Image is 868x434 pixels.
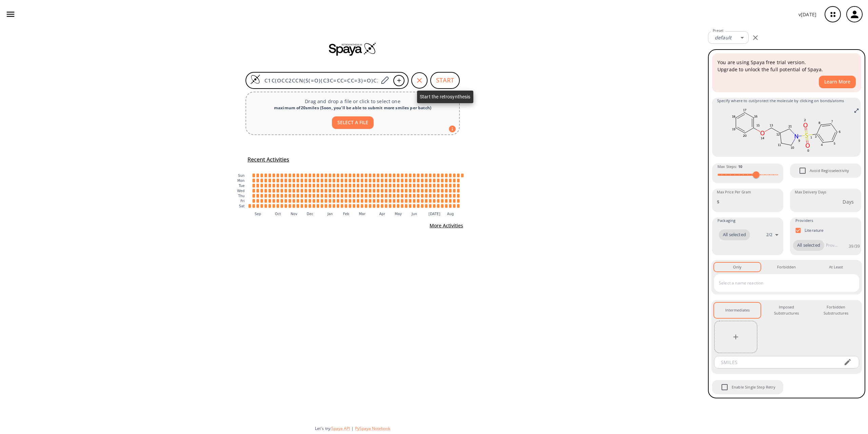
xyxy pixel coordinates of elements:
[260,77,378,84] input: Enter SMILES
[329,42,376,56] img: Spaya logo
[795,164,810,178] span: Avoid Regioselectivity
[238,184,245,188] text: Tue
[769,304,804,317] div: Imposed Substructures
[332,116,374,129] button: SELECT A FILE
[291,212,297,215] text: Nov
[738,164,742,169] strong: 10
[315,426,703,431] div: Let's try:
[793,242,824,249] span: All selected
[307,212,314,215] text: Dec
[714,263,761,271] button: Only
[252,98,454,105] p: Drag and drop a file or click to select one
[717,198,719,205] p: $
[717,164,742,170] span: Max Steps :
[327,212,333,215] text: Jan
[829,264,843,270] div: At Least
[795,218,813,224] span: Providers
[255,212,454,215] g: x-axis tick label
[798,11,816,18] p: v [DATE]
[805,227,824,233] p: Literature
[725,307,750,313] div: Intermediates
[715,34,731,41] em: default
[732,384,776,390] span: Enable Single Step Retry
[849,243,860,249] p: 39 / 39
[777,264,796,270] div: Forbidden
[379,212,386,215] text: Apr
[359,212,366,215] text: Mar
[350,426,355,431] span: |
[813,263,859,271] button: At Least
[733,264,742,270] div: Only
[719,231,750,238] span: All selected
[711,379,784,395] div: When Single Step Retry is enabled, if no route is found during retrosynthesis, a retry is trigger...
[717,59,856,73] p: You are using Spaya free trial version. Upgrade to unlock the full potential of Spaya.
[766,232,772,238] p: 2 / 2
[255,212,261,215] text: Sep
[717,278,846,288] input: Select a name reaction
[429,212,440,215] text: [DATE]
[355,426,390,431] button: PySpaya Notebook
[417,91,473,103] div: Start the retrosynthesis
[411,212,417,215] text: Jun
[716,356,838,369] input: SMILES
[248,156,289,163] h5: Recent Activities
[237,189,244,193] text: Wed
[427,220,466,232] button: More Activities
[763,303,810,318] button: Imposed Substructures
[843,198,854,205] p: Days
[854,108,859,113] svg: Full screen
[717,218,735,224] span: Packaging
[237,179,245,183] text: Mon
[238,174,244,177] text: Sun
[717,98,855,104] span: Specify where to cut/protect the molecule by clicking on bonds/atoms
[819,76,856,88] button: Learn More
[245,154,292,165] button: Recent Activities
[238,194,244,198] text: Thu
[331,426,350,431] button: Spaya API
[430,72,460,89] button: START
[250,74,260,84] img: Logo Spaya
[239,204,245,208] text: Sat
[795,190,826,195] label: Max Delivery Days
[713,28,724,33] label: Preset
[810,168,849,174] span: Avoid Regioselectivity
[252,105,454,111] div: maximum of 20 smiles ( Soon, you'll be able to submit more smiles per batch )
[240,199,244,203] text: Fri
[717,190,751,195] label: Max Price Per Gram
[717,380,732,394] span: Enable Single Step Retry
[447,212,454,215] text: Aug
[818,304,854,317] div: Forbidden Substructures
[714,303,761,318] button: Intermediates
[275,212,281,215] text: Oct
[237,174,244,208] g: y-axis tick label
[824,240,839,251] input: Provider name
[717,107,855,154] svg: C1C(OCC2CCN(S(=O)(C3C=CC=CC=3)=O)C2)=CC=CC=1
[813,303,859,318] button: Forbidden Substructures
[395,212,402,215] text: May
[763,263,810,271] button: Forbidden
[343,212,349,215] text: Feb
